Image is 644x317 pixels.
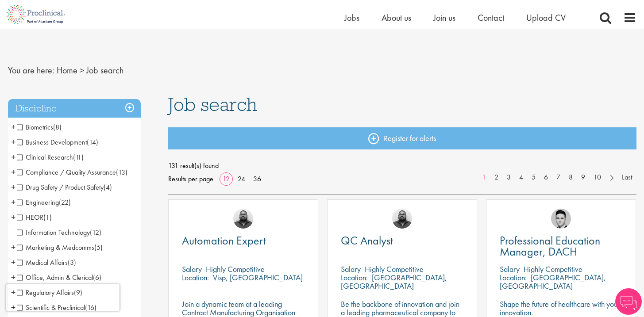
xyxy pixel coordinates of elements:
[500,235,622,257] a: Professional Education Manager, DACH
[344,12,359,23] a: Jobs
[11,271,15,284] span: +
[17,258,68,267] span: Medical Affairs
[392,209,412,229] img: Ashley Bennett
[17,198,59,207] span: Engineering
[213,272,303,283] p: Visp, [GEOGRAPHIC_DATA]
[17,122,62,132] span: Biometrics
[90,228,101,237] span: (12)
[17,183,112,192] span: Drug Safety / Product Safety
[17,122,53,132] span: Biometrics
[526,12,566,23] a: Upload CV
[11,135,15,149] span: +
[8,65,54,76] span: You are here:
[182,272,209,283] span: Location:
[206,264,265,274] p: Highly Competitive
[93,273,101,282] span: (6)
[589,172,605,183] a: 10
[11,195,15,209] span: +
[168,159,636,172] span: 131 result(s) found
[235,174,248,183] a: 24
[233,209,253,229] img: Ashley Bennett
[341,272,447,291] p: [GEOGRAPHIC_DATA], [GEOGRAPHIC_DATA]
[6,284,120,311] iframe: reCAPTCHA
[17,153,73,162] span: Clinical Research
[524,264,582,274] p: Highly Competitive
[17,228,90,237] span: Information Technology
[500,300,622,317] p: Shape the future of healthcare with your innovation.
[17,168,116,177] span: Compliance / Quality Assurance
[500,233,600,259] span: Professional Education Manager, DACH
[577,172,590,183] a: 9
[17,273,101,282] span: Office, Admin & Clerical
[17,243,103,252] span: Marketing & Medcomms
[182,235,305,246] a: Automation Expert
[73,153,84,162] span: (11)
[17,243,94,252] span: Marketing & Medcomms
[490,172,503,183] a: 2
[365,264,424,274] p: Highly Competitive
[182,233,266,248] span: Automation Expert
[68,258,76,267] span: (3)
[11,165,15,179] span: +
[11,180,15,194] span: +
[116,168,127,177] span: (13)
[53,122,62,132] span: (8)
[478,172,490,183] a: 1
[17,153,84,162] span: Clinical Research
[564,172,577,183] a: 8
[502,172,515,183] a: 3
[220,174,233,183] a: 12
[615,288,642,315] img: Chatbot
[500,272,606,291] p: [GEOGRAPHIC_DATA], [GEOGRAPHIC_DATA]
[104,183,112,192] span: (4)
[168,92,257,116] span: Job search
[478,12,504,23] a: Contact
[382,12,411,23] a: About us
[11,120,15,134] span: +
[168,172,213,186] span: Results per page
[17,137,87,147] span: Business Development
[341,272,368,283] span: Location:
[57,65,77,76] a: breadcrumb link
[17,137,98,147] span: Business Development
[433,12,455,23] a: Join us
[552,172,565,183] a: 7
[17,198,71,207] span: Engineering
[11,256,15,269] span: +
[17,168,127,177] span: Compliance / Quality Assurance
[341,264,361,274] span: Salary
[11,210,15,224] span: +
[168,127,636,149] a: Register for alerts
[17,228,101,237] span: Information Technology
[540,172,552,183] a: 6
[500,264,520,274] span: Salary
[80,65,84,76] span: >
[527,172,540,183] a: 5
[500,272,527,283] span: Location:
[87,137,98,147] span: (14)
[250,174,264,183] a: 36
[59,198,71,207] span: (22)
[17,183,104,192] span: Drug Safety / Product Safety
[86,65,123,76] span: Job search
[341,235,463,246] a: QC Analyst
[515,172,528,183] a: 4
[11,241,15,254] span: +
[11,150,15,164] span: +
[94,243,103,252] span: (5)
[17,213,43,222] span: HEOR
[617,172,636,183] a: Last
[8,99,141,118] h3: Discipline
[17,213,52,222] span: HEOR
[551,209,571,229] img: Connor Lynes
[17,258,76,267] span: Medical Affairs
[17,273,93,282] span: Office, Admin & Clerical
